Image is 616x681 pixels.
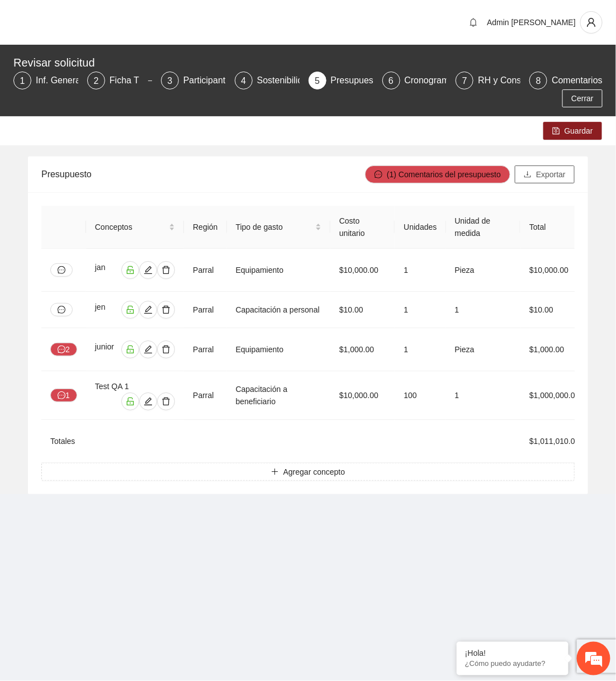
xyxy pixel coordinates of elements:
th: Tipo de gasto [227,206,330,249]
th: Región [184,206,226,249]
button: message [50,303,73,316]
div: Minimizar ventana de chat en vivo [183,6,210,32]
div: 7RH y Consultores [456,72,520,89]
div: Cronograma [405,72,463,89]
button: unlock [121,301,139,319]
button: delete [157,340,175,358]
span: 1 [20,76,25,86]
div: RH y Consultores [478,72,557,89]
button: bell [465,13,482,31]
span: Tipo de gasto [236,221,313,233]
span: delete [158,397,174,406]
span: plus [271,468,279,477]
td: $10,000.00 [520,249,589,292]
td: $1,000,000.00 [520,371,589,420]
div: jan [95,261,113,279]
button: unlock [121,261,139,279]
span: unlock [122,305,139,314]
span: save [552,127,560,136]
div: Presupuesto [41,158,365,190]
span: Estamos en línea. [65,149,154,262]
div: Test QA 1 [95,380,175,392]
span: unlock [122,397,139,406]
div: Sostenibilidad [257,72,322,89]
button: message2 [50,343,77,356]
button: edit [139,392,157,410]
div: junior [95,340,118,358]
button: downloadExportar [515,165,575,183]
span: message [58,266,65,274]
div: 2Ficha T [87,72,152,89]
span: edit [140,305,157,314]
td: Capacitación a beneficiario [227,371,330,420]
button: edit [139,340,157,358]
td: 1 [395,292,446,328]
td: Parral [184,292,226,328]
span: message [58,391,65,400]
button: message [50,263,73,277]
textarea: Escriba su mensaje y pulse “Intro” [6,305,213,344]
button: message1 [50,389,77,402]
div: 5Presupuesto [309,72,373,89]
span: 2 [93,76,98,86]
span: edit [140,397,157,406]
span: delete [158,266,174,275]
td: 1 [395,249,446,292]
span: edit [140,266,157,275]
span: message [58,306,65,314]
button: message(1) Comentarios del presupuesto [365,165,510,183]
td: Equipamiento [227,249,330,292]
div: 6Cronograma [382,72,447,89]
td: $10.00 [330,292,395,328]
span: edit [140,345,157,354]
td: Parral [184,328,226,371]
td: Equipamiento [227,328,330,371]
div: Chatee con nosotros ahora [58,57,188,72]
span: delete [158,345,174,354]
td: $10,000.00 [330,249,395,292]
div: 3Participantes [161,72,226,89]
td: $10,000.00 [330,371,395,420]
span: Guardar [565,125,593,137]
td: $1,011,010.00 [520,420,589,463]
button: delete [157,261,175,279]
span: Exportar [536,168,566,181]
span: 8 [536,76,541,86]
p: ¿Cómo puedo ayudarte? [465,660,560,668]
td: 100 [395,371,446,420]
span: unlock [122,345,139,354]
td: 1 [446,292,521,328]
span: Conceptos [95,221,167,233]
td: $1,000.00 [520,328,589,371]
td: $1,000.00 [330,328,395,371]
button: unlock [121,340,139,358]
th: Unidad de medida [446,206,521,249]
span: 5 [315,76,320,86]
button: saveGuardar [543,122,602,140]
div: 4Sostenibilidad [235,72,300,89]
button: delete [157,392,175,410]
span: message [375,171,382,179]
td: Pieza [446,249,521,292]
div: Ficha T [110,72,148,89]
td: Totales [41,420,86,463]
button: user [580,11,603,34]
th: Total [520,206,589,249]
span: 4 [241,76,246,86]
td: Parral [184,249,226,292]
td: Capacitación a personal [227,292,330,328]
th: Costo unitario [330,206,395,249]
div: ¡Hola! [465,649,560,658]
span: unlock [122,266,139,275]
span: bell [465,18,482,27]
div: 1Inf. General [13,72,78,89]
td: 1 [446,371,521,420]
span: message [58,346,65,354]
span: 7 [462,76,467,86]
span: delete [158,305,174,314]
div: Revisar solicitud [13,54,596,72]
th: Unidades [395,206,446,249]
span: 3 [167,76,172,86]
button: unlock [121,392,139,410]
span: download [524,171,532,179]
